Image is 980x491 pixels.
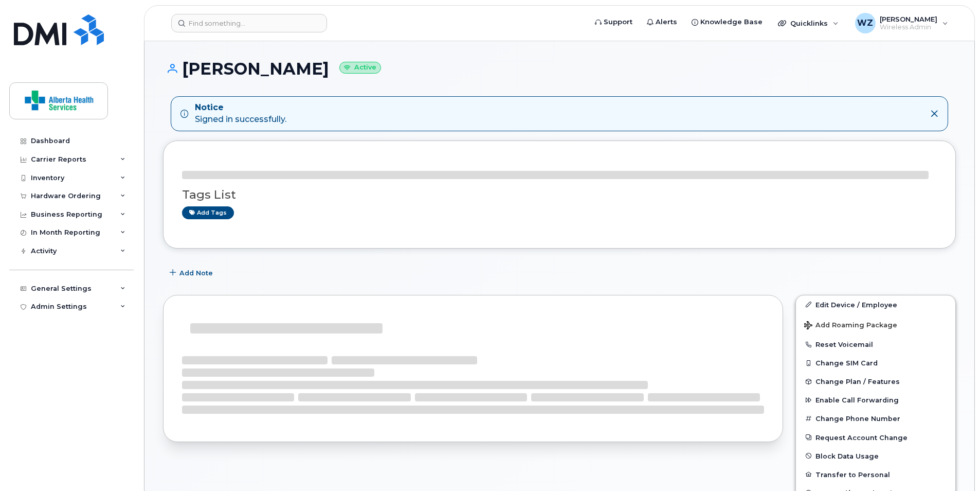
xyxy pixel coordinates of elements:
button: Add Note [163,264,222,283]
span: Add Note [179,268,213,278]
div: Signed in successfully. [195,102,286,126]
span: Add Roaming Package [804,321,897,331]
strong: Notice [195,102,286,114]
h3: Tags List [182,188,937,201]
a: Edit Device / Employee [796,295,955,314]
button: Change Plan / Features [796,372,955,391]
button: Enable Call Forwarding [796,391,955,409]
button: Transfer to Personal [796,465,955,484]
button: Change Phone Number [796,409,955,428]
span: Enable Call Forwarding [815,396,899,404]
button: Change SIM Card [796,354,955,372]
button: Request Account Change [796,428,955,447]
h1: [PERSON_NAME] [163,60,956,78]
button: Add Roaming Package [796,314,955,335]
a: Add tags [182,206,234,219]
small: Active [339,62,381,74]
span: Change Plan / Features [815,378,900,385]
button: Block Data Usage [796,447,955,465]
button: Reset Voicemail [796,335,955,354]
